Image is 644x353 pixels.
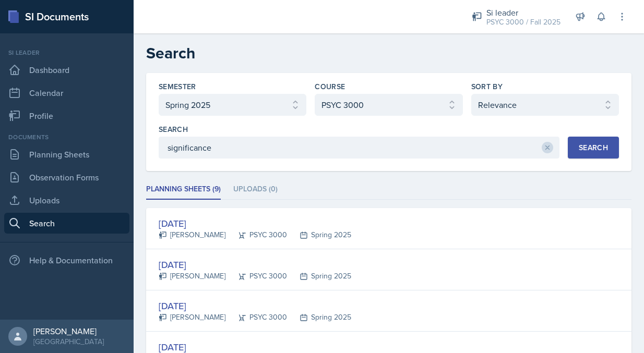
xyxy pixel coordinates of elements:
[159,81,196,92] label: Semester
[4,250,129,271] div: Help & Documentation
[159,271,225,282] div: [PERSON_NAME]
[146,179,221,200] li: Planning Sheets (9)
[4,167,129,188] a: Observation Forms
[159,299,351,313] div: [DATE]
[4,82,129,103] a: Calendar
[486,17,560,28] div: PSYC 3000 / Fall 2025
[486,6,560,19] div: Si leader
[233,179,278,200] li: Uploads (0)
[4,190,129,211] a: Uploads
[287,312,351,323] div: Spring 2025
[225,271,287,282] div: PSYC 3000
[4,144,129,165] a: Planning Sheets
[225,229,287,240] div: PSYC 3000
[4,48,129,57] div: Si leader
[159,229,225,240] div: [PERSON_NAME]
[159,137,559,159] input: Enter search phrase
[33,326,104,336] div: [PERSON_NAME]
[287,271,351,282] div: Spring 2025
[225,312,287,323] div: PSYC 3000
[287,229,351,240] div: Spring 2025
[159,312,225,323] div: [PERSON_NAME]
[33,336,104,347] div: [GEOGRAPHIC_DATA]
[4,105,129,126] a: Profile
[4,213,129,234] a: Search
[568,137,619,159] button: Search
[315,81,345,92] label: Course
[4,59,129,80] a: Dashboard
[159,258,351,272] div: [DATE]
[579,143,608,152] div: Search
[471,81,503,92] label: Sort By
[146,44,631,63] h2: Search
[4,132,129,142] div: Documents
[159,216,351,230] div: [DATE]
[159,124,188,135] label: Search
